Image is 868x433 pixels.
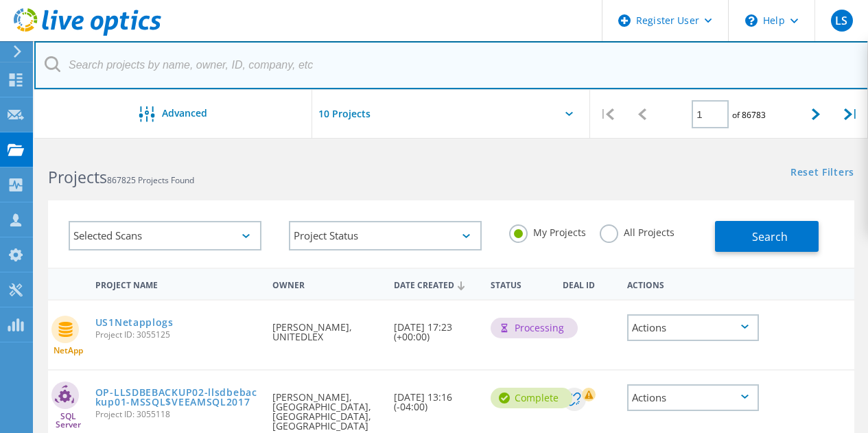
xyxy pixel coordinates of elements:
[387,301,484,355] div: [DATE] 17:23 (+00:00)
[627,314,759,341] div: Actions
[590,90,625,139] div: |
[833,90,868,139] div: |
[752,229,788,244] span: Search
[790,167,854,179] a: Reset Filters
[835,15,847,26] span: LS
[491,318,578,338] div: Processing
[107,174,194,186] span: 867825 Projects Found
[627,384,759,411] div: Actions
[387,271,484,297] div: Date Created
[745,14,758,27] svg: \n
[48,412,89,429] span: SQL Server
[14,29,161,38] a: Live Optics Dashboard
[162,108,207,118] span: Advanced
[95,410,259,419] span: Project ID: 3055118
[69,221,261,250] div: Selected Scans
[95,388,259,407] a: OP-LLSDBEBACKUP02-llsdbebackup01-MSSQL$VEEAMSQL2017
[289,221,482,250] div: Project Status
[732,109,766,121] span: of 86783
[48,166,107,188] b: Projects
[491,388,572,408] div: Complete
[620,271,766,296] div: Actions
[387,371,484,425] div: [DATE] 13:16 (-04:00)
[484,271,556,296] div: Status
[54,347,83,355] span: NetApp
[600,224,675,237] label: All Projects
[266,271,386,296] div: Owner
[95,331,259,339] span: Project ID: 3055125
[95,318,174,327] a: US1Netapplogs
[266,301,386,355] div: [PERSON_NAME], UNITEDLEX
[89,271,266,296] div: Project Name
[715,221,819,252] button: Search
[509,224,586,237] label: My Projects
[556,271,620,296] div: Deal Id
